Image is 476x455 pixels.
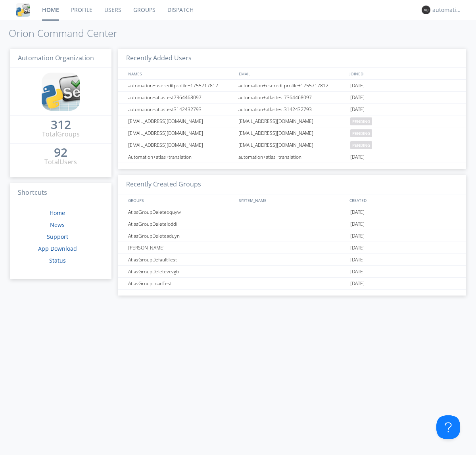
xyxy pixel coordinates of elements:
[126,266,236,277] div: AtlasGroupDeletevcvgb
[350,129,372,137] span: pending
[236,151,348,163] div: automation+atlas+translation
[118,206,466,218] a: AtlasGroupDeleteoquyw[DATE]
[350,254,365,266] span: [DATE]
[432,6,462,14] div: automation+atlas0022
[236,139,348,151] div: [EMAIL_ADDRESS][DOMAIN_NAME]
[44,157,77,167] div: Total Users
[118,218,466,230] a: AtlasGroupDeleteloddi[DATE]
[236,104,348,115] div: automation+atlastest3142432793
[126,127,236,139] div: [EMAIL_ADDRESS][DOMAIN_NAME]
[126,80,236,91] div: automation+usereditprofile+1755717812
[126,139,236,151] div: [EMAIL_ADDRESS][DOMAIN_NAME]
[118,115,466,127] a: [EMAIL_ADDRESS][DOMAIN_NAME][EMAIL_ADDRESS][DOMAIN_NAME]pending
[237,194,347,206] div: SYSTEM_NAME
[126,194,235,206] div: GROUPS
[126,115,236,127] div: [EMAIL_ADDRESS][DOMAIN_NAME]
[347,194,459,206] div: CREATED
[118,151,466,163] a: Automation+atlas+translationautomation+atlas+translation[DATE]
[54,148,67,156] div: 92
[350,230,365,242] span: [DATE]
[422,6,430,14] img: 373638.png
[51,121,71,130] a: 312
[118,242,466,254] a: [PERSON_NAME][DATE]
[126,278,236,289] div: AtlasGroupLoadTest
[38,245,77,252] a: App Download
[350,266,365,278] span: [DATE]
[126,92,236,103] div: automation+atlastest7364468097
[350,92,365,104] span: [DATE]
[126,242,236,253] div: [PERSON_NAME]
[350,117,372,125] span: pending
[16,3,30,17] img: cddb5a64eb264b2086981ab96f4c1ba7
[236,127,348,139] div: [EMAIL_ADDRESS][DOMAIN_NAME]
[118,278,466,290] a: AtlasGroupLoadTest[DATE]
[42,73,80,111] img: cddb5a64eb264b2086981ab96f4c1ba7
[42,130,80,139] div: Total Groups
[350,218,365,230] span: [DATE]
[118,49,466,68] h3: Recently Added Users
[126,218,236,230] div: AtlasGroupDeleteloddi
[126,230,236,242] div: AtlasGroupDeleteaduyn
[126,254,236,265] div: AtlasGroupDefaultTest
[118,104,466,115] a: automation+atlastest3142432793automation+atlastest3142432793[DATE]
[118,80,466,92] a: automation+usereditprofile+1755717812automation+usereditprofile+1755717812[DATE]
[50,209,65,217] a: Home
[436,415,460,439] iframe: Toggle Customer Support
[350,104,365,115] span: [DATE]
[18,54,94,62] span: Automation Organization
[350,278,365,290] span: [DATE]
[118,127,466,139] a: [EMAIL_ADDRESS][DOMAIN_NAME][EMAIL_ADDRESS][DOMAIN_NAME]pending
[350,242,365,254] span: [DATE]
[54,148,67,157] a: 92
[237,68,347,79] div: EMAIL
[118,230,466,242] a: AtlasGroupDeleteaduyn[DATE]
[118,254,466,266] a: AtlasGroupDefaultTest[DATE]
[118,139,466,151] a: [EMAIL_ADDRESS][DOMAIN_NAME][EMAIL_ADDRESS][DOMAIN_NAME]pending
[118,266,466,278] a: AtlasGroupDeletevcvgb[DATE]
[118,175,466,194] h3: Recently Created Groups
[126,206,236,218] div: AtlasGroupDeleteoquyw
[49,257,66,264] a: Status
[126,68,235,79] div: NAMES
[236,92,348,103] div: automation+atlastest7364468097
[126,151,236,163] div: Automation+atlas+translation
[118,92,466,104] a: automation+atlastest7364468097automation+atlastest7364468097[DATE]
[126,104,236,115] div: automation+atlastest3142432793
[47,233,68,240] a: Support
[350,151,365,163] span: [DATE]
[350,80,365,92] span: [DATE]
[350,141,372,149] span: pending
[347,68,459,79] div: JOINED
[236,80,348,91] div: automation+usereditprofile+1755717812
[50,221,65,228] a: News
[236,115,348,127] div: [EMAIL_ADDRESS][DOMAIN_NAME]
[10,183,111,203] h3: Shortcuts
[350,206,365,218] span: [DATE]
[51,121,71,129] div: 312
